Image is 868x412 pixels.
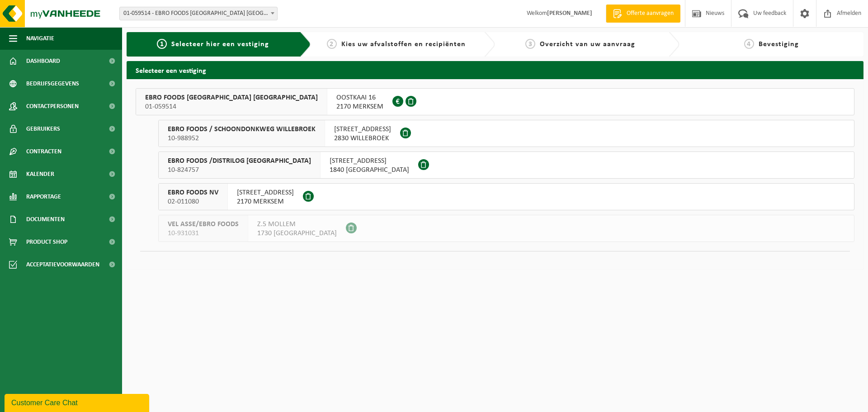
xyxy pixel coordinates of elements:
[168,125,316,134] span: EBRO FOODS / SCHOONDONKWEG WILLEBROEK
[336,102,383,111] span: 2170 MERKSEM
[127,61,863,79] h2: Selecteer een vestiging
[257,229,337,238] span: 1730 [GEOGRAPHIC_DATA]
[157,39,167,49] span: 1
[525,39,535,49] span: 3
[145,102,318,111] span: 01-059514
[744,39,754,49] span: 4
[759,41,799,48] span: Bevestiging
[171,41,269,48] span: Selecteer hier een vestiging
[330,156,409,166] span: [STREET_ADDRESS]
[26,185,61,208] span: Rapportage
[168,166,311,175] span: 10-824757
[168,134,316,143] span: 10-988952
[336,93,383,102] span: OOSTKAAI 16
[5,392,151,412] iframe: chat widget
[158,120,854,147] button: EBRO FOODS / SCHOONDONKWEG WILLEBROEK 10-988952 [STREET_ADDRESS]2830 WILLEBROEK
[145,93,318,102] span: EBRO FOODS [GEOGRAPHIC_DATA] [GEOGRAPHIC_DATA]
[158,183,854,210] button: EBRO FOODS NV 02-011080 [STREET_ADDRESS]2170 MERKSEM
[334,134,391,143] span: 2830 WILLEBROEK
[606,5,680,23] a: Offerte aanvragen
[26,72,79,95] span: Bedrijfsgegevens
[540,41,635,48] span: Overzicht van uw aanvraag
[624,9,676,18] span: Offerte aanvragen
[158,152,854,179] button: EBRO FOODS /DISTRILOG [GEOGRAPHIC_DATA] 10-824757 [STREET_ADDRESS]1840 [GEOGRAPHIC_DATA]
[26,95,79,118] span: Contactpersonen
[26,253,99,276] span: Acceptatievoorwaarden
[237,197,294,206] span: 2170 MERKSEM
[330,166,409,175] span: 1840 [GEOGRAPHIC_DATA]
[168,197,218,206] span: 02-011080
[168,229,239,238] span: 10-931031
[120,7,277,20] span: 01-059514 - EBRO FOODS BELGIUM NV - MERKSEM
[26,50,60,72] span: Dashboard
[119,7,278,20] span: 01-059514 - EBRO FOODS BELGIUM NV - MERKSEM
[26,118,60,140] span: Gebruikers
[327,39,337,49] span: 2
[168,220,239,229] span: VEL ASSE/EBRO FOODS
[26,208,65,231] span: Documenten
[136,88,854,115] button: EBRO FOODS [GEOGRAPHIC_DATA] [GEOGRAPHIC_DATA] 01-059514 OOSTKAAI 162170 MERKSEM
[237,188,294,197] span: [STREET_ADDRESS]
[257,220,337,229] span: Z.5 MOLLEM
[341,41,466,48] span: Kies uw afvalstoffen en recipiënten
[334,125,391,134] span: [STREET_ADDRESS]
[26,27,54,50] span: Navigatie
[26,231,67,253] span: Product Shop
[26,163,54,185] span: Kalender
[168,156,311,166] span: EBRO FOODS /DISTRILOG [GEOGRAPHIC_DATA]
[26,140,61,163] span: Contracten
[547,10,592,17] strong: [PERSON_NAME]
[168,188,218,197] span: EBRO FOODS NV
